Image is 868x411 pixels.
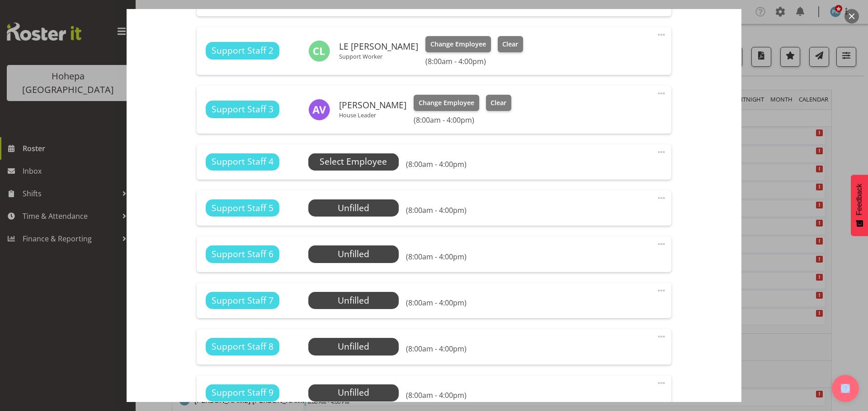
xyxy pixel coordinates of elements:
[320,155,387,168] span: Select Employee
[212,44,274,57] span: Support Staff 2
[414,95,479,111] button: Change Employee
[841,384,850,393] img: help-xxl-2.png
[855,184,863,215] span: Feedback
[406,206,467,215] h6: (8:00am - 4:00pm)
[406,391,467,400] h6: (8:00am - 4:00pm)
[339,42,418,51] h6: LE [PERSON_NAME]
[212,386,274,399] span: Support Staff 9
[486,95,512,111] button: Clear
[419,98,474,108] span: Change Employee
[338,386,369,398] span: Unfilled
[406,298,467,307] h6: (8:00am - 4:00pm)
[212,202,274,215] span: Support Staff 5
[491,98,506,108] span: Clear
[406,252,467,261] h6: (8:00am - 4:00pm)
[212,248,274,261] span: Support Staff 6
[308,99,330,120] img: alice-vi-tungua-kaufusi5998.jpg
[430,39,486,49] span: Change Employee
[212,155,274,168] span: Support Staff 4
[406,344,467,353] h6: (8:00am - 4:00pm)
[851,175,868,236] button: Feedback - Show survey
[338,202,369,214] span: Unfilled
[406,160,467,169] h6: (8:00am - 4:00pm)
[212,294,274,307] span: Support Staff 7
[425,57,523,66] h6: (8:00am - 4:00pm)
[338,294,369,306] span: Unfilled
[308,40,330,62] img: colleen-le-grice5971.jpg
[425,36,491,52] button: Change Employee
[339,100,406,110] h6: [PERSON_NAME]
[338,340,369,352] span: Unfilled
[339,111,406,119] p: House Leader
[212,340,274,353] span: Support Staff 8
[339,53,418,60] p: Support Worker
[502,39,518,49] span: Clear
[498,36,524,52] button: Clear
[414,115,511,125] h6: (8:00am - 4:00pm)
[338,248,369,260] span: Unfilled
[212,103,274,116] span: Support Staff 3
